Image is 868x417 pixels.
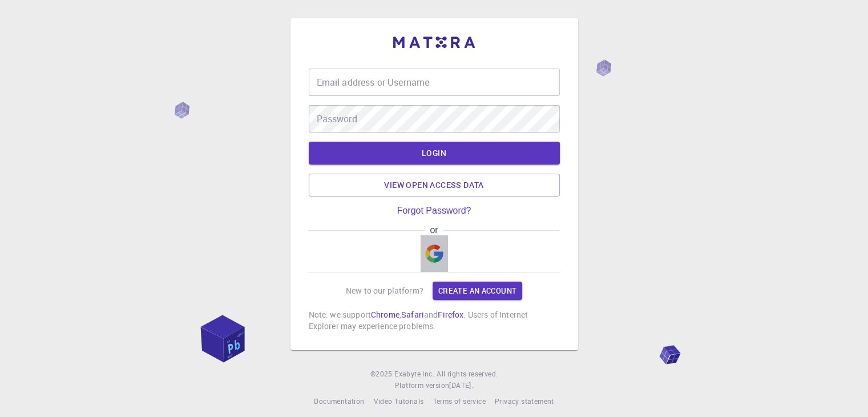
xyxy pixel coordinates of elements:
[401,309,424,320] a: Safari
[433,396,485,407] a: Terms of service
[309,142,560,165] button: LOGIN
[346,285,423,296] p: New to our platform?
[314,396,364,407] a: Documentation
[370,368,394,380] span: © 2025
[309,174,560,197] a: View open access data
[373,396,423,407] a: Video Tutorials
[394,368,434,380] a: Exabyte Inc.
[397,206,471,216] a: Forgot Password?
[425,225,443,235] span: or
[438,309,463,320] a: Firefox
[373,396,423,406] span: Video Tutorials
[314,396,364,406] span: Documentation
[449,380,473,391] a: [DATE].
[394,369,434,378] span: Exabyte Inc.
[495,396,554,406] span: Privacy statement
[449,380,473,390] span: [DATE] .
[433,396,485,406] span: Terms of service
[425,244,443,263] img: Google
[371,309,399,320] a: Chrome
[395,380,449,391] span: Platform version
[433,282,522,300] a: Create an account
[437,368,498,380] span: All rights reserved.
[309,309,560,332] p: Note: we support , and . Users of Internet Explorer may experience problems.
[495,396,554,407] a: Privacy statement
